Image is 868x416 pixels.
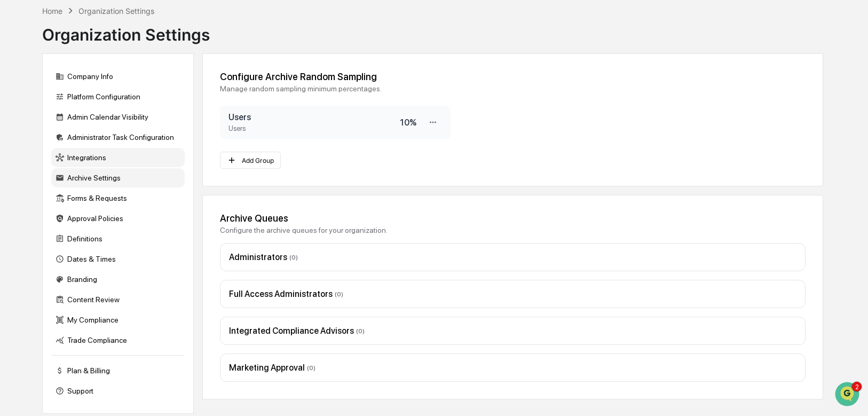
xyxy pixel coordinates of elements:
[21,146,30,154] img: 1746055101610-c473b297-6a78-478c-a979-82029cc54cd1
[356,327,365,335] span: ( 0 )
[51,310,185,329] div: My Compliance
[51,209,185,228] div: Approval Policies
[51,128,185,147] div: Administrator Task Configuration
[307,364,315,372] span: ( 0 )
[51,107,185,127] div: Admin Calendar Visibility
[94,145,116,154] span: [DATE]
[94,174,116,183] span: [DATE]
[51,229,185,248] div: Definitions
[51,148,185,167] div: Integrations
[22,82,42,101] img: 8933085812038_c878075ebb4cc5468115_72.jpg
[229,326,796,336] div: Integrated Compliance Advisors
[228,112,400,122] h3: Users
[400,117,416,128] div: 10 %
[6,234,72,254] a: 🔎Data Lookup
[51,331,185,350] div: Trade Compliance
[11,82,30,101] img: 1746055101610-c473b297-6a78-478c-a979-82029cc54cd1
[42,17,210,44] div: Organization Settings
[106,265,129,273] span: Pylon
[11,219,19,228] div: 🖐️
[289,254,298,261] span: ( 0 )
[6,214,73,233] a: 🖐️Preclearance
[220,71,806,82] div: Configure Archive Random Sampling
[48,92,147,101] div: We're available if you need us!
[88,218,132,229] span: Attestations
[220,152,281,169] button: Add Group
[51,67,185,86] div: Company Info
[220,84,806,93] div: Manage random sampling minimum percentages.
[11,22,194,40] p: How can we help?
[89,174,92,183] span: •
[51,189,185,208] div: Forms & Requests
[48,82,175,92] div: Start new chat
[51,361,185,380] div: Plan & Billing
[42,6,62,15] div: Home
[182,85,194,98] button: Start new chat
[229,289,796,299] div: Full Access Administrators
[11,135,28,152] img: Jack Rasmussen
[11,164,28,181] img: Jack Rasmussen
[75,264,129,273] a: Powered byPylon
[77,219,86,228] div: 🗄️
[228,124,400,132] div: Users
[51,249,185,269] div: Dates & Times
[33,145,86,154] span: [PERSON_NAME]
[51,87,185,106] div: Platform Configuration
[33,174,86,183] span: [PERSON_NAME]
[165,116,194,129] button: See all
[11,240,19,248] div: 🔎
[229,363,796,373] div: Marketing Approval
[335,291,343,298] span: ( 0 )
[73,214,137,233] a: 🗄️Attestations
[51,290,185,309] div: Content Review
[89,145,92,154] span: •
[51,381,185,401] div: Support
[21,175,30,183] img: 1746055101610-c473b297-6a78-478c-a979-82029cc54cd1
[220,226,806,234] div: Configure the archive queues for your organization.
[220,213,806,224] div: Archive Queues
[21,239,67,249] span: Data Lookup
[834,381,863,410] iframe: Open customer support
[78,6,154,15] div: Organization Settings
[51,168,185,187] div: Archive Settings
[11,119,72,127] div: Past conversations
[21,218,69,229] span: Preclearance
[229,252,796,262] div: Administrators
[51,270,185,289] div: Branding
